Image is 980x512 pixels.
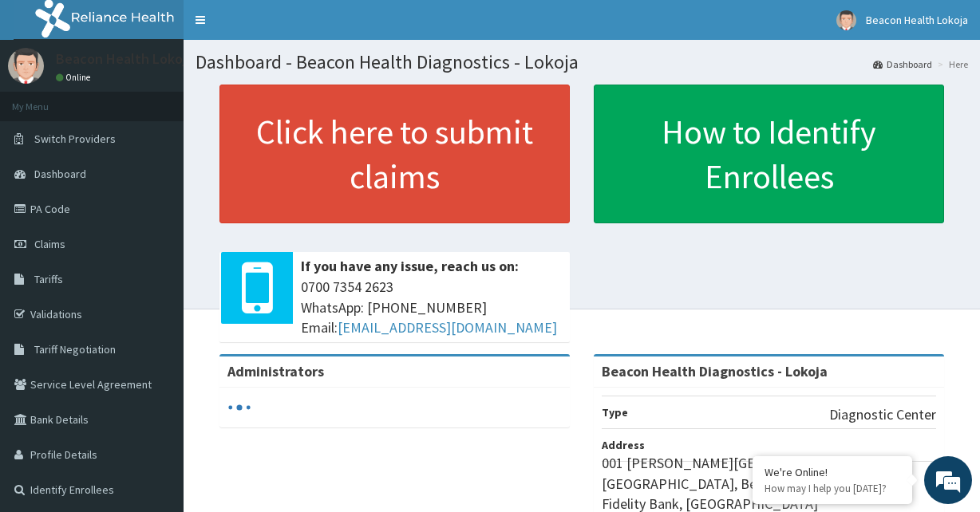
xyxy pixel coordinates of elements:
[301,257,519,275] b: If you have any issue, reach us on:
[873,57,932,71] a: Dashboard
[829,404,936,425] p: Diagnostic Center
[56,52,193,66] p: Beacon Health Lokoja
[8,48,44,84] img: User Image
[338,318,557,337] a: [EMAIL_ADDRESS][DOMAIN_NAME]
[301,277,562,338] span: 0700 7354 2623 WhatsApp: [PHONE_NUMBER] Email:
[836,10,856,30] img: User Image
[765,465,900,479] div: We're Online!
[56,72,94,83] a: Online
[34,237,65,251] span: Claims
[34,167,86,181] span: Dashboard
[594,85,944,223] a: How to Identify Enrollees
[866,13,968,27] span: Beacon Health Lokoja
[34,132,116,146] span: Switch Providers
[34,272,63,286] span: Tariffs
[196,52,968,73] h1: Dashboard - Beacon Health Diagnostics - Lokoja
[934,57,968,71] li: Here
[227,362,324,380] b: Administrators
[602,438,645,452] b: Address
[34,342,116,356] span: Tariff Negotiation
[219,85,570,223] a: Click here to submit claims
[227,396,251,419] svg: audio-loading
[765,482,900,495] p: How may I help you today?
[602,362,828,380] strong: Beacon Health Diagnostics - Lokoja
[602,405,628,419] b: Type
